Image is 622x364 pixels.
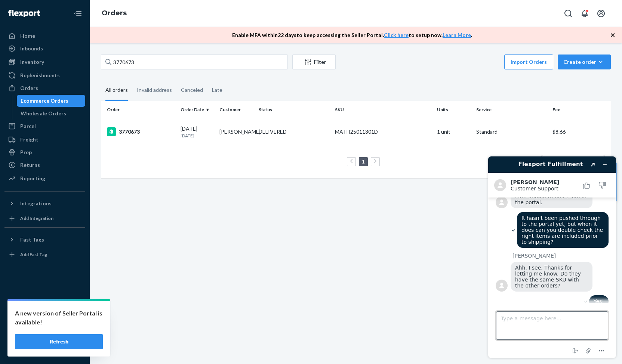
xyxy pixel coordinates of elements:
th: Units [434,101,473,119]
div: DELIVERED [259,128,287,136]
a: Home [4,30,85,42]
td: 1 unit [434,119,473,145]
ol: breadcrumbs [96,3,133,24]
button: Refresh [15,334,103,349]
div: Late [212,80,222,100]
a: Inbounds [4,43,85,55]
a: Orders [4,82,85,94]
div: Customer [219,106,253,113]
iframe: Find more information here [482,150,622,364]
a: Inventory [4,56,85,68]
span: Chat [16,5,32,12]
div: Returns [20,161,40,169]
a: Reporting [4,172,85,184]
p: Enable MFA within 22 days to keep accessing the Seller Portal. to setup now. . [232,31,472,39]
button: Import Orders [504,55,553,69]
button: Filter [292,55,336,69]
button: Integrations [4,197,85,209]
div: MATH25011301D [335,128,431,136]
a: Wholesale Orders [17,108,86,119]
div: Integrations [20,200,52,207]
div: Reporting [20,175,45,182]
a: Freight [4,134,85,146]
button: Open Search Box [561,6,576,21]
div: 3770673 [107,127,175,136]
div: Filter [293,58,335,66]
button: Open notifications [577,6,592,21]
a: Add Fast Tag [4,249,85,261]
a: Click here [384,32,409,38]
button: Give Feedback [4,343,85,355]
div: Parcel [20,122,36,130]
p: [DATE] [181,133,214,139]
td: [PERSON_NAME] [216,119,256,145]
a: Page 1 is your current page [360,158,366,165]
a: Parcel [4,120,85,132]
a: Prep [4,146,85,158]
th: Order [101,101,178,119]
img: Flexport logo [8,10,40,17]
th: Service [473,101,550,119]
div: Replenishments [20,72,60,79]
a: Replenishments [4,69,85,81]
p: A new version of Seller Portal is available! [15,309,103,327]
button: Talk to Support [4,318,85,330]
button: Open account menu [594,6,609,21]
a: Settings [4,305,85,317]
th: SKU [332,101,434,119]
a: Ecommerce Orders [17,95,86,107]
a: Learn More [443,32,471,38]
th: Fee [549,101,611,119]
p: Standard [476,128,547,136]
div: [DATE] [181,125,214,139]
a: Add Integration [4,212,85,224]
div: Orders [20,84,38,92]
th: Order Date [178,101,217,119]
th: Status [256,101,332,119]
div: Add Fast Tag [20,251,47,258]
a: Orders [102,9,127,17]
input: Search orders [101,55,288,69]
div: Ecommerce Orders [21,97,68,105]
div: Add Integration [20,215,53,221]
div: Prep [20,149,32,156]
button: Fast Tags [4,234,85,246]
div: Wholesale Orders [21,110,66,117]
div: Freight [20,136,39,143]
div: Inventory [20,58,44,66]
td: $8.66 [549,119,611,145]
div: Canceled [181,80,203,100]
div: Fast Tags [20,236,44,243]
div: Create order [563,58,605,66]
a: Help Center [4,330,85,342]
div: All orders [105,80,128,101]
a: Returns [4,159,85,171]
div: Home [20,32,35,40]
div: Invalid address [137,80,172,100]
button: Create order [558,55,611,69]
button: Close Navigation [70,6,85,21]
div: Inbounds [20,45,43,52]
